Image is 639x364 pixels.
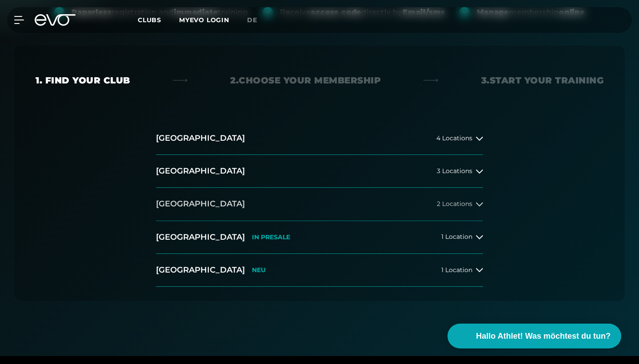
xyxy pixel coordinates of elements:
span: Hallo Athlet! Was möchtest du tun? [476,330,611,342]
span: 1 Location [441,233,472,240]
span: 4 Locations [436,135,472,142]
p: NEU [252,266,266,274]
span: Clubs [138,16,161,24]
div: 2. Choose your membership [230,74,381,87]
span: 3 Locations [437,168,472,174]
div: 3. Start your Training [481,74,604,87]
p: IN PRESALE [252,233,290,241]
h2: [GEOGRAPHIC_DATA] [156,198,245,210]
div: 1. Find your club [36,74,130,87]
h2: [GEOGRAPHIC_DATA] [156,166,245,177]
span: 2 Locations [437,201,472,207]
a: de [247,15,268,25]
button: [GEOGRAPHIC_DATA]2 Locations [156,188,483,221]
button: [GEOGRAPHIC_DATA]4 Locations [156,122,483,155]
h2: [GEOGRAPHIC_DATA] [156,133,245,144]
button: Hallo Athlet! Was möchtest du tun? [447,324,621,348]
button: [GEOGRAPHIC_DATA]NEU1 Location [156,254,483,287]
button: [GEOGRAPHIC_DATA]IN PRESALE1 Location [156,221,483,254]
button: [GEOGRAPHIC_DATA]3 Locations [156,155,483,188]
a: MYEVO LOGIN [179,16,229,24]
a: Clubs [138,16,179,24]
h2: [GEOGRAPHIC_DATA] [156,265,245,276]
span: 1 Location [441,267,472,273]
h2: [GEOGRAPHIC_DATA] [156,232,245,243]
span: de [247,16,257,24]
